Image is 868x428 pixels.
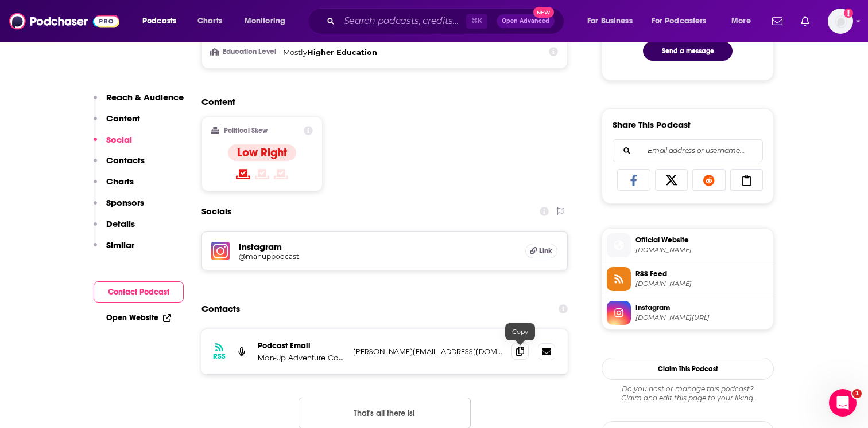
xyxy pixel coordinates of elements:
a: Show notifications dropdown [768,11,787,31]
span: Official Website [635,235,769,245]
p: Reach & Audience [106,92,184,103]
h2: Contacts [201,298,240,320]
button: open menu [134,12,191,30]
p: [PERSON_NAME][EMAIL_ADDRESS][DOMAIN_NAME] [353,347,502,356]
p: Content [106,113,140,124]
button: open menu [237,12,300,30]
span: More [731,13,751,29]
a: RSS Feed[DOMAIN_NAME] [607,267,769,291]
span: podcasters.spotify.com [635,246,769,254]
img: iconImage [211,242,230,260]
button: Claim This Podcast [602,358,774,380]
span: New [533,7,554,18]
h2: Political Skew [224,127,268,135]
span: ⌘ K [466,14,487,29]
p: Contacts [106,155,145,166]
button: Sponsors [94,197,144,218]
span: Instagram [635,303,769,313]
button: Charts [94,176,134,197]
h3: Education Level [211,48,278,56]
input: Email address or username... [622,140,753,162]
a: @manuppodcast [239,252,516,261]
button: Contact Podcast [94,281,184,303]
button: Content [94,113,140,134]
span: anchor.fm [635,280,769,288]
button: Show profile menu [828,9,853,34]
p: Social [106,134,132,145]
a: Share on Facebook [617,169,650,191]
a: Share on Reddit [692,169,726,191]
h5: @manuppodcast [239,252,423,261]
h4: Low Right [237,146,287,160]
div: Search followers [613,139,763,162]
span: 1 [852,389,862,398]
span: For Podcasters [652,13,707,29]
p: Sponsors [106,197,144,208]
button: open menu [644,12,723,30]
button: Open AdvancedNew [497,14,555,28]
h2: Socials [201,201,231,222]
button: Social [94,134,132,155]
span: Logged in as EllaRoseMurphy [828,9,853,34]
button: Similar [94,239,134,261]
span: Monitoring [245,13,285,29]
p: Podcast Email [258,341,344,351]
span: Do you host or manage this podcast? [602,384,774,394]
button: Contacts [94,155,145,176]
span: Open Advanced [502,18,549,24]
span: RSS Feed [635,269,769,279]
a: Open Website [106,313,171,323]
h3: RSS [213,352,226,361]
p: Similar [106,239,134,250]
span: Podcasts [142,13,176,29]
p: Man-Up Adventure Camp [258,353,344,363]
div: Copy [505,323,535,340]
button: open menu [723,12,765,30]
a: Copy Link [730,169,764,191]
a: Official Website[DOMAIN_NAME] [607,233,769,257]
span: Mostly [283,48,307,57]
p: Charts [106,176,134,187]
a: Link [525,244,557,258]
span: Higher Education [307,48,377,57]
p: Details [106,218,135,229]
button: open menu [579,12,647,30]
a: Share on X/Twitter [655,169,688,191]
img: Podchaser - Follow, Share and Rate Podcasts [9,10,119,32]
span: For Business [587,13,633,29]
div: Search podcasts, credits, & more... [319,8,575,34]
span: Charts [197,13,222,29]
h5: Instagram [239,241,516,252]
span: instagram.com/manuppodcast [635,313,769,322]
svg: Email not verified [844,9,853,18]
div: Claim and edit this page to your liking. [602,384,774,403]
a: Show notifications dropdown [796,11,814,31]
button: Send a message [643,41,733,61]
h2: Content [201,96,559,107]
button: Reach & Audience [94,92,184,113]
span: Link [539,246,552,256]
img: User Profile [828,9,853,34]
h3: Share This Podcast [613,119,691,130]
a: Instagram[DOMAIN_NAME][URL] [607,301,769,325]
input: Search podcasts, credits, & more... [339,12,466,30]
iframe: Intercom live chat [829,389,857,417]
a: Charts [190,12,229,30]
button: Details [94,218,135,239]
